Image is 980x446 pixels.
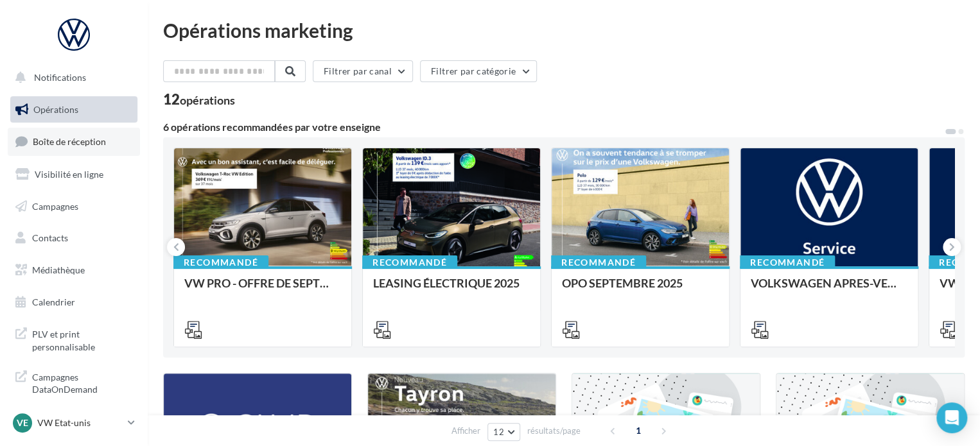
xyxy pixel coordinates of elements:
[8,363,140,401] a: Campagnes DataOnDemand
[33,104,78,115] span: Opérations
[163,122,944,132] div: 6 opérations recommandées par votre enseigne
[163,92,235,107] div: 12
[32,368,132,396] span: Campagnes DataOnDemand
[740,255,835,270] div: Recommandé
[180,94,235,106] div: opérations
[8,257,140,284] a: Médiathèque
[8,289,140,316] a: Calendrier
[373,277,530,302] div: LEASING ÉLECTRIQUE 2025
[32,264,85,275] span: Médiathèque
[8,128,140,155] a: Boîte de réception
[32,200,78,211] span: Campagnes
[8,320,140,358] a: PLV et print personnalisable
[32,296,75,307] span: Calendrier
[8,64,135,91] button: Notifications
[936,402,967,433] div: Open Intercom Messenger
[10,411,137,435] a: VE VW Etat-unis
[32,325,132,353] span: PLV et print personnalisable
[184,277,341,302] div: VW PRO - OFFRE DE SEPTEMBRE 25
[313,60,413,82] button: Filtrer par canal
[8,225,140,252] a: Contacts
[487,423,520,441] button: 12
[173,255,268,270] div: Recommandé
[628,420,649,441] span: 1
[37,416,123,429] p: VW Etat-unis
[8,193,140,220] a: Campagnes
[751,277,907,302] div: VOLKSWAGEN APRES-VENTE
[562,277,719,302] div: OPO SEPTEMBRE 2025
[551,255,646,270] div: Recommandé
[34,72,86,83] span: Notifications
[32,232,68,243] span: Contacts
[8,161,140,188] a: Visibilité en ligne
[362,255,457,270] div: Recommandé
[17,416,28,429] span: VE
[33,136,106,147] span: Boîte de réception
[493,427,504,437] span: 12
[527,425,581,437] span: résultats/page
[451,425,480,437] span: Afficher
[163,21,965,40] div: Opérations marketing
[420,60,537,82] button: Filtrer par catégorie
[8,96,140,123] a: Opérations
[35,169,103,180] span: Visibilité en ligne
